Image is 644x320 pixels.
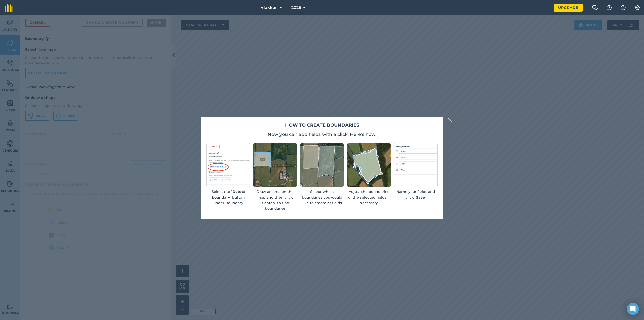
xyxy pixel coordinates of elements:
img: Screenshot of detect boundary button [206,143,250,187]
img: placeholder [394,143,438,187]
img: Screenshot of an editable boundary [347,143,391,187]
strong: Search [262,201,275,205]
img: fieldmargin Logo [5,4,13,12]
img: Screenshot of an rectangular area drawn on a map [253,143,297,187]
img: Two speech bubbles overlapping with the left bubble in the forefront [592,5,598,10]
div: Open Intercom Messenger [627,303,639,315]
p: Draw an area on the map and then click " " to find boundaries [253,189,297,211]
strong: Detect boundary [212,189,245,199]
img: Screenshot of selected fields [300,143,344,187]
h2: How to create boundaries [206,122,438,129]
strong: Save [416,195,425,200]
p: Select the " " button under Boundary [206,189,250,206]
img: A cog icon [634,5,640,10]
a: Upgrade [554,4,583,12]
p: Name your fields and click " " [394,189,438,200]
img: svg+xml;base64,PHN2ZyB4bWxucz0iaHR0cDovL3d3dy53My5vcmcvMjAwMC9zdmciIHdpZHRoPSIxNyIgaGVpZ2h0PSIxNy... [621,5,626,11]
span: 2025 [291,5,301,11]
img: svg+xml;base64,PHN2ZyB4bWxucz0iaHR0cDovL3d3dy53My5vcmcvMjAwMC9zdmciIHdpZHRoPSIyMiIgaGVpZ2h0PSIzMC... [448,117,452,123]
p: Now you can add fields with a click. Here's how: [206,131,438,138]
p: Adjust the boundaries of the selected fields if necessary [347,189,391,206]
span: Vlakkuil [261,5,278,11]
img: A question mark icon [606,5,612,10]
p: Select which boundaries you would like to create as fields [300,189,344,206]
